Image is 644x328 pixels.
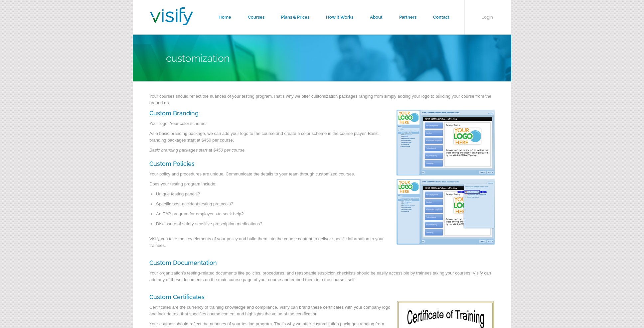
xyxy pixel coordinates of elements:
h3: Custom Documentation [149,259,495,266]
p: Visify can take the key elements of your policy and build them into the course content to deliver... [149,236,495,252]
p: Specific post-accident testing protocols? [156,201,495,211]
p: Your policy and procedures are unique. Communicate the details to your team through customized co... [149,171,495,181]
p: Certificates are the currency of training knowledge and compliance. Visify can brand these certif... [149,304,495,321]
p: Unique testing panels? [156,191,495,201]
p: As a basic branding package, we can add your logo to the course and create a color scheme in the ... [149,130,495,147]
p: Your organization’s testing-related documents like policies, procedures, and reasonable suspicion... [149,270,495,286]
p: Does your testing program include: [149,181,495,191]
span: Customization [166,53,230,64]
h3: Custom Policies [149,160,495,167]
p: Your logo. Your color scheme. [149,120,495,130]
p: Disclosure of safety-sensitive prescription medications? [156,221,495,231]
a: Visify Training [150,18,193,27]
h3: Custom Certificates [149,293,495,300]
p: Your courses should reflect the nuances of your testing program.That’s why we offer customization... [149,93,495,110]
p: An EAP program for employees to seek help? [156,211,495,221]
em: Basic branding packages start at $450 per course. [149,148,246,153]
img: Visify Training [150,7,193,25]
h3: Custom Branding [149,110,495,117]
